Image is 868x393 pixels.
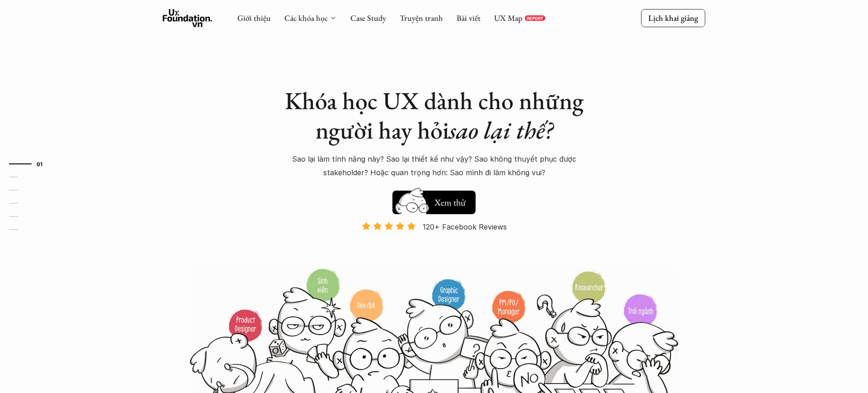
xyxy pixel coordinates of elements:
[423,220,507,234] p: 120+ Facebook Reviews
[284,13,328,23] a: Các khóa học
[237,13,271,23] a: Giới thiệu
[247,120,257,126] p: DAD
[266,56,350,68] p: User Interface Foundation
[392,186,476,214] a: Xem thử
[641,9,705,27] a: Lịch khai giảng
[354,221,514,267] a: 120+ Facebook Reviews
[248,39,256,45] p: ALL
[230,32,391,52] a: ALLSo sánh các khóa học
[230,113,391,134] a: DADData-Driven Product Development
[350,13,386,23] a: Case Study
[457,13,481,23] a: Bài viết
[276,86,592,145] h1: Khóa học UX dành cho những người hay hỏi
[449,114,553,146] em: sao lại thế?
[37,160,43,167] strong: 01
[230,52,391,72] a: UIFUser Interface Foundation
[494,13,523,23] a: UX Map
[248,59,256,65] p: UIF
[230,93,391,113] a: PXDPsychology in UX Design
[266,97,344,109] p: Psychology in UX Design
[648,13,698,23] p: Lịch khai giảng
[400,13,443,23] a: Truyện tranh
[266,36,336,48] p: So sánh các khóa học
[276,152,592,180] p: Sao lại làm tính năng này? Sao lại thiết kế như vậy? Sao không thuyết phục được stakeholder? Hoặc...
[9,158,52,169] a: 01
[266,77,355,89] p: User Experience Foundation
[266,117,376,129] p: Data-Driven Product Development
[247,100,257,106] p: PXD
[527,15,543,21] p: REPORT
[230,72,391,93] a: UXFUser Experience Foundation
[433,196,467,209] h5: Xem thử
[247,80,257,86] p: UXF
